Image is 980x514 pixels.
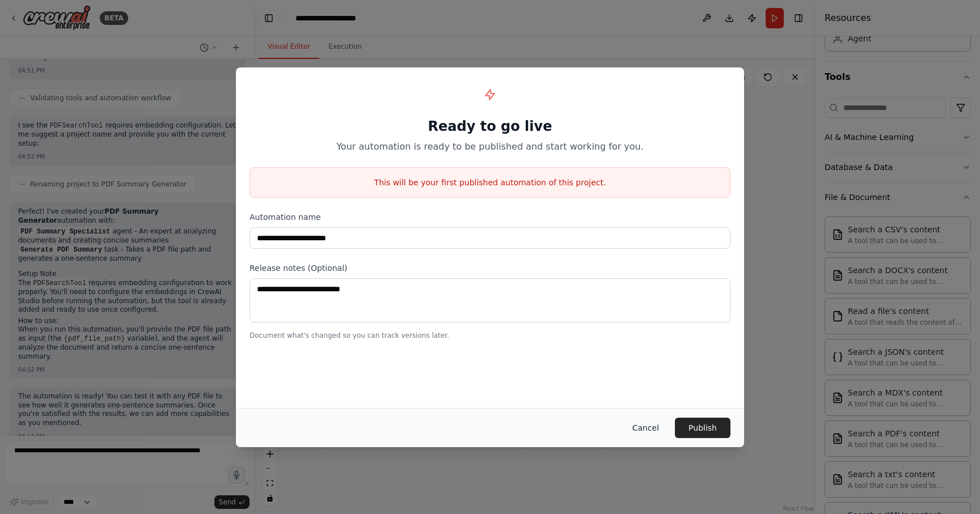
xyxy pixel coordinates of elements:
[250,211,730,223] label: Automation name
[250,331,730,340] p: Document what's changed so you can track versions later.
[250,177,730,188] p: This will be your first published automation of this project.
[675,418,730,438] button: Publish
[250,262,730,274] label: Release notes (Optional)
[250,117,730,135] h1: Ready to go live
[623,418,668,438] button: Cancel
[250,140,730,154] p: Your automation is ready to be published and start working for you.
